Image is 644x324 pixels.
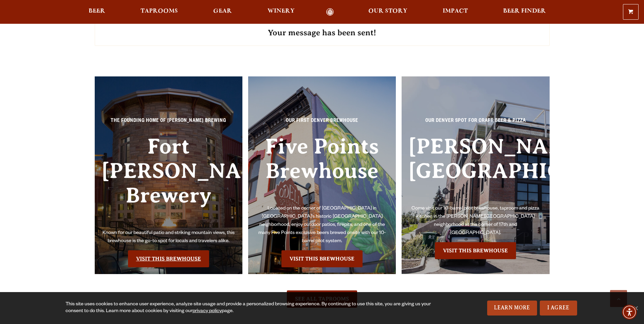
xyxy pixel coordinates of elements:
span: Our Story [368,8,407,14]
a: Impact [438,8,472,16]
span: Winery [268,8,295,14]
a: Scroll to top [610,290,627,307]
p: Our First Denver Brewhouse [255,117,389,129]
p: Located on the corner of [GEOGRAPHIC_DATA] in [GEOGRAPHIC_DATA]’s historic [GEOGRAPHIC_DATA] neig... [255,205,389,246]
h3: Five Points Brewhouse [255,134,389,205]
a: Odell Home [317,8,343,16]
a: Winery [263,8,299,16]
span: Beer Finder [503,8,546,14]
a: Our Story [364,8,412,16]
a: Visit the Sloan’s Lake Brewhouse [435,242,516,259]
a: Visit the Fort Collin's Brewery & Taproom [128,250,209,267]
span: Impact [443,8,468,14]
span: Gear [213,8,232,14]
h3: Your message has been sent! [95,20,550,46]
a: Gear [209,8,236,16]
div: Accessibility Menu [622,305,637,320]
a: See All Taprooms [287,290,357,307]
a: Learn More [487,301,537,316]
span: Taprooms [141,8,178,14]
a: Visit the Five Points Brewhouse [281,250,363,267]
a: I Agree [540,301,577,316]
h3: Fort [PERSON_NAME] Brewery [102,134,236,230]
a: privacy policy [192,309,222,314]
a: Taprooms [136,8,182,16]
a: Beer [84,8,110,16]
div: This site uses cookies to enhance user experience, analyze site usage and provide a personalized ... [66,301,431,315]
p: Our Denver spot for craft beer & pizza [408,117,543,129]
a: Beer Finder [499,8,550,16]
p: Known for our beautiful patio and striking mountain views, this brewhouse is the go-to spot for l... [102,229,236,246]
p: Come visit our 10-barrel pilot brewhouse, taproom and pizza kitchen in the [PERSON_NAME][GEOGRAPH... [408,205,543,237]
span: Beer [89,8,105,14]
p: The Founding Home of [PERSON_NAME] Brewing [102,117,236,129]
h3: [PERSON_NAME][GEOGRAPHIC_DATA] [408,134,543,205]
